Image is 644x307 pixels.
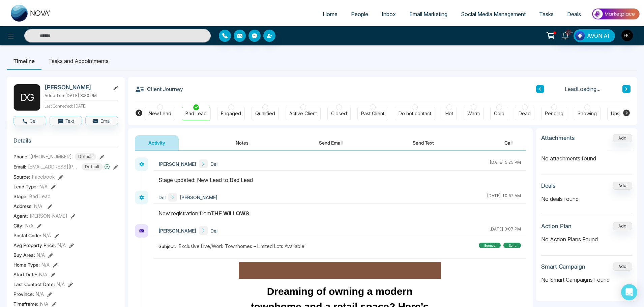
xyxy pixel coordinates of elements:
[461,11,526,18] span: Social Media Management
[41,261,50,268] span: N/A
[541,195,632,203] p: No deals found
[613,135,632,141] span: Add
[351,11,368,18] span: People
[13,173,30,180] span: Source:
[85,116,118,125] button: Email
[545,110,563,117] div: Pending
[454,8,532,21] a: Social Media Management
[13,153,29,160] span: Phone:
[58,242,66,249] span: N/A
[13,251,35,258] span: Buy Area :
[185,110,207,117] div: Bad Lead
[541,263,585,270] h3: Smart Campaign
[25,222,33,229] span: N/A
[135,84,183,94] h3: Client Journey
[222,135,262,150] button: Notes
[613,263,632,271] button: Add
[13,116,46,125] button: Call
[37,251,45,258] span: N/A
[567,11,581,18] span: Deals
[574,29,615,42] button: AVON AI
[39,271,47,278] span: N/A
[13,242,56,249] span: Avg Property Price :
[221,110,241,117] div: Engaged
[180,194,217,201] span: [PERSON_NAME]
[45,93,118,99] p: Added on [DATE] 8:30 PM
[32,173,55,180] span: Facebook
[541,235,632,243] p: No Action Plans Found
[255,110,275,117] div: Qualified
[13,222,24,229] span: City :
[557,29,574,41] a: 10+
[560,8,588,21] a: Deals
[565,29,572,35] span: 10+
[13,271,37,278] span: Start Date :
[621,30,633,41] img: User Avatar
[45,84,107,91] h2: [PERSON_NAME]
[613,134,632,142] button: Add
[158,227,196,234] span: [PERSON_NAME]
[28,163,79,170] span: [EMAIL_ADDRESS][PERSON_NAME][DOMAIN_NAME]
[135,135,179,150] button: Activity
[13,261,40,268] span: Home Type :
[13,232,41,239] span: Postal Code :
[305,135,356,150] button: Send Email
[13,84,40,111] div: D G
[34,203,42,209] span: N/A
[541,223,572,229] h3: Action Plan
[316,8,344,21] a: Home
[490,159,521,168] div: [DATE] 5:25 PM
[611,110,638,117] div: Unspecified
[82,163,103,171] span: Default
[13,281,55,288] span: Last Contact Date :
[50,116,82,125] button: Text
[36,290,44,298] span: N/A
[210,227,217,234] span: Del
[587,32,609,40] span: AVON AI
[13,203,42,210] span: Address:
[479,243,501,248] div: bounce
[565,85,601,93] span: Lead Loading...
[494,110,504,117] div: Cold
[11,5,51,22] img: Nova CRM Logo
[519,110,531,117] div: Dead
[13,193,28,200] span: Stage:
[613,182,632,190] button: Add
[578,110,597,117] div: Showing
[7,52,41,70] li: Timeline
[13,163,26,170] span: Email:
[541,276,632,284] p: No Smart Campaigns Found
[361,110,384,117] div: Past Client
[541,149,632,162] p: No attachments found
[541,182,556,189] h3: Deals
[158,194,166,201] span: Del
[13,137,118,148] h3: Details
[532,8,560,21] a: Tasks
[467,110,480,117] div: Warm
[13,290,34,298] span: Province :
[375,8,403,21] a: Inbox
[575,31,585,40] img: Lead Flow
[41,52,115,70] li: Tasks and Appointments
[344,8,375,21] a: People
[541,134,575,141] h3: Attachments
[30,212,67,219] span: [PERSON_NAME]
[29,193,51,200] span: Bad Lead
[445,110,453,117] div: Hot
[399,135,447,150] button: Send Text
[539,11,554,18] span: Tasks
[30,153,72,160] span: [PHONE_NUMBER]
[613,222,632,230] button: Add
[75,153,96,160] span: Default
[57,281,65,288] span: N/A
[210,160,217,167] span: Del
[403,8,454,21] a: Email Marketing
[621,284,637,300] div: Open Intercom Messenger
[45,102,118,109] p: Last Connected: [DATE]
[323,11,338,18] span: Home
[289,110,317,117] div: Active Client
[158,243,179,250] span: Subject:
[158,160,196,167] span: [PERSON_NAME]
[13,212,28,219] span: Agent:
[331,110,347,117] div: Closed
